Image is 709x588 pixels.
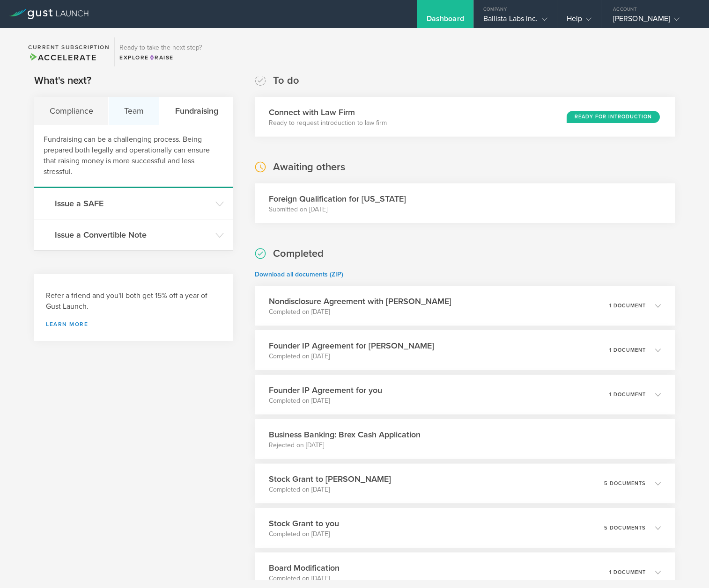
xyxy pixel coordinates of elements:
[613,14,693,28] div: [PERSON_NAME]
[28,44,110,50] h2: Current Subscription
[269,517,339,530] h3: Stock Grant to you
[255,270,343,278] a: Download all documents (ZIP)
[269,530,339,539] p: Completed on [DATE]
[269,562,340,574] h3: Board Modification
[269,118,387,128] p: Ready to request introduction to law firm
[34,97,109,125] div: Compliance
[269,574,340,583] p: Completed on [DATE]
[604,481,646,486] p: 5 documents
[269,352,434,361] p: Completed on [DATE]
[609,392,646,397] p: 1 document
[609,348,646,353] p: 1 document
[483,14,547,28] div: Ballista Labs Inc.
[567,14,591,28] div: Help
[269,295,451,307] h3: Nondisclosure Agreement with [PERSON_NAME]
[269,307,451,317] p: Completed on [DATE]
[567,111,660,123] div: Ready for Introduction
[34,125,233,188] div: Fundraising can be a challenging process. Being prepared both legally and operationally can ensur...
[119,53,202,62] div: Explore
[609,303,646,308] p: 1 document
[273,160,345,174] h2: Awaiting others
[269,473,391,485] h3: Stock Grant to [PERSON_NAME]
[55,197,211,210] h3: Issue a SAFE
[46,321,222,327] a: Learn more
[34,74,91,87] h2: What's next?
[269,396,382,406] p: Completed on [DATE]
[269,428,421,441] h3: Business Banking: Brex Cash Application
[269,384,382,396] h3: Founder IP Agreement for you
[609,570,646,575] p: 1 document
[255,97,675,137] div: Connect with Law FirmReady to request introduction to law firmReady for Introduction
[28,52,96,63] span: Accelerate
[55,229,211,241] h3: Issue a Convertible Note
[269,441,421,450] p: Rejected on [DATE]
[109,97,159,125] div: Team
[269,205,406,214] p: Submitted on [DATE]
[273,74,299,87] h2: To do
[269,193,406,205] h3: Foreign Qualification for [US_STATE]
[269,485,391,494] p: Completed on [DATE]
[269,340,434,352] h3: Founder IP Agreement for [PERSON_NAME]
[427,14,464,28] div: Dashboard
[149,54,174,61] span: Raise
[160,97,233,125] div: Fundraising
[119,44,202,51] h3: Ready to take the next step?
[114,37,207,66] div: Ready to take the next step?ExploreRaise
[46,290,222,312] h3: Refer a friend and you'll both get 15% off a year of Gust Launch.
[273,247,324,261] h2: Completed
[604,525,646,530] p: 5 documents
[269,106,387,118] h3: Connect with Law Firm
